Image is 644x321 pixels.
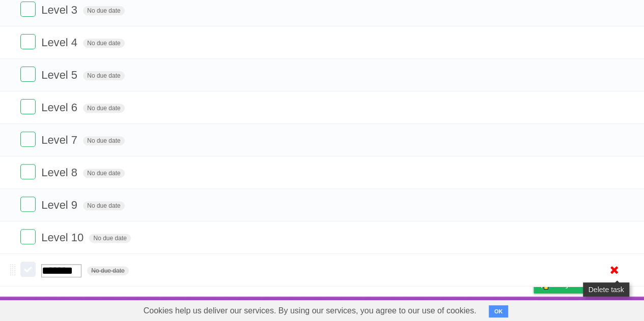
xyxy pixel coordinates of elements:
[87,266,128,275] span: No due date
[83,136,124,145] span: No due date
[41,134,80,146] span: Level 7
[559,299,624,318] a: Suggest a feature
[83,201,124,210] span: No due date
[20,34,36,49] label: Done
[41,231,86,244] span: Level 10
[489,305,509,317] button: OK
[555,275,619,293] span: Buy me a coffee
[398,299,419,318] a: About
[486,299,508,318] a: Terms
[83,39,124,48] span: No due date
[41,101,80,114] span: Level 6
[20,164,36,179] label: Done
[20,2,36,17] label: Done
[20,132,36,147] label: Done
[83,104,124,113] span: No due date
[20,229,36,244] label: Done
[83,169,124,178] span: No due date
[41,166,80,179] span: Level 8
[41,69,80,81] span: Level 5
[41,4,80,16] span: Level 3
[520,299,547,318] a: Privacy
[20,262,36,277] label: Done
[41,199,80,211] span: Level 9
[20,197,36,212] label: Done
[133,301,487,321] span: Cookies help us deliver our services. By using our services, you agree to our use of cookies.
[20,99,36,114] label: Done
[83,6,124,15] span: No due date
[432,299,473,318] a: Developers
[83,71,124,80] span: No due date
[20,67,36,82] label: Done
[41,36,80,49] span: Level 4
[89,234,130,243] span: No due date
